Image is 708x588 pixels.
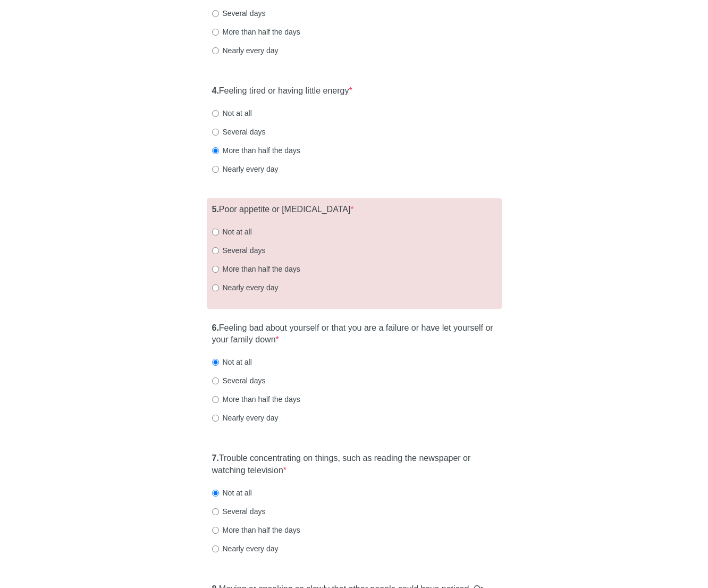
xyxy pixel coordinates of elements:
[212,322,496,347] label: Feeling bad about yourself or that you are a failure or have let yourself or your family down
[212,396,219,403] input: More than half the days
[212,129,219,136] input: Several days
[212,245,266,256] label: Several days
[212,247,219,254] input: Several days
[212,377,219,384] input: Several days
[212,108,252,119] label: Not at all
[212,110,219,117] input: Not at all
[212,29,219,36] input: More than half the days
[212,453,219,463] strong: 7.
[212,166,219,173] input: Nearly every day
[212,394,300,405] label: More than half the days
[212,264,300,274] label: More than half the days
[212,27,300,37] label: More than half the days
[212,45,279,56] label: Nearly every day
[212,323,219,332] strong: 6.
[212,205,219,214] strong: 5.
[212,147,219,154] input: More than half the days
[212,226,252,237] label: Not at all
[212,8,266,19] label: Several days
[212,86,219,95] strong: 4.
[212,284,219,291] input: Nearly every day
[212,525,300,535] label: More than half the days
[212,127,266,137] label: Several days
[212,508,219,515] input: Several days
[212,359,219,366] input: Not at all
[212,545,219,552] input: Nearly every day
[212,266,219,273] input: More than half the days
[212,527,219,534] input: More than half the days
[212,543,279,554] label: Nearly every day
[212,282,279,293] label: Nearly every day
[212,204,354,216] label: Poor appetite or [MEDICAL_DATA]
[212,413,279,423] label: Nearly every day
[212,145,300,156] label: More than half the days
[212,375,266,386] label: Several days
[212,490,219,497] input: Not at all
[212,10,219,17] input: Several days
[212,357,252,367] label: Not at all
[212,85,352,97] label: Feeling tired or having little energy
[212,506,266,517] label: Several days
[212,488,252,498] label: Not at all
[212,47,219,54] input: Nearly every day
[212,415,219,422] input: Nearly every day
[212,229,219,236] input: Not at all
[212,164,279,174] label: Nearly every day
[212,452,496,477] label: Trouble concentrating on things, such as reading the newspaper or watching television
